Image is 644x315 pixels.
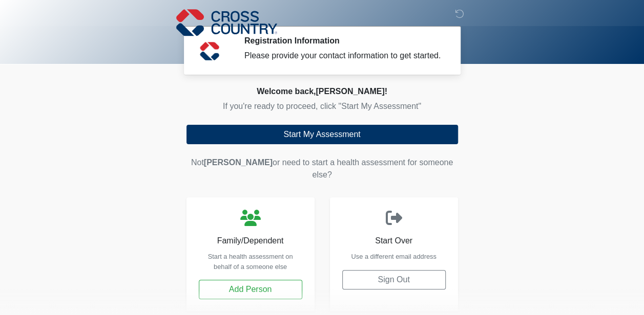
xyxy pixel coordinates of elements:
[342,252,446,261] p: Use a different email address
[186,100,458,112] p: If you're ready to proceed, click "Start My Assessment"
[199,236,302,245] h6: Family/Dependent
[186,125,458,144] button: Start My Assessment
[244,50,443,62] div: Please provide your contact information to get started.
[194,36,225,66] img: Agent Avatar
[316,87,384,96] span: [PERSON_NAME]
[186,86,458,96] h2: Welcome back, !
[204,158,273,167] span: [PERSON_NAME]
[342,270,446,289] button: Sign Out
[342,236,446,245] h6: Start Over
[199,252,302,271] p: Start a health assessment on behalf of a someone else
[199,280,302,299] button: Add Person
[176,8,278,37] img: Cross Country Logo
[186,156,458,181] p: Not or need to start a health assessment for someone else?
